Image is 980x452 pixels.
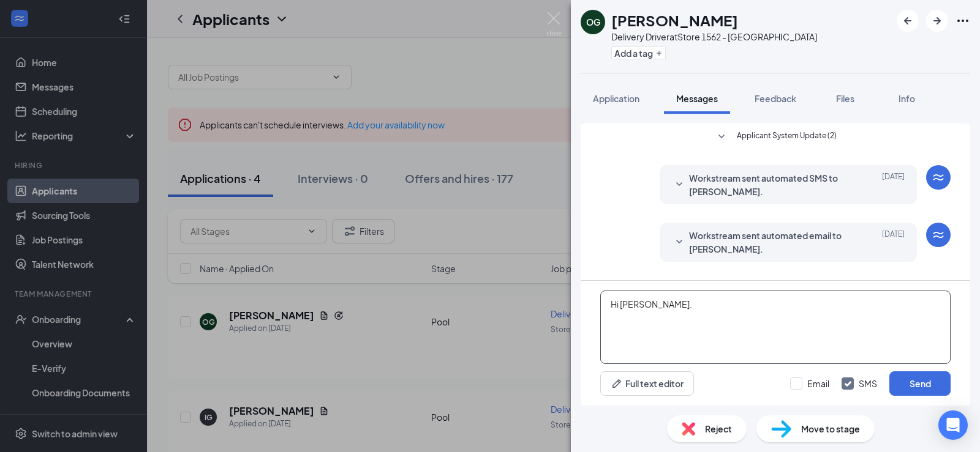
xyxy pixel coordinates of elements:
[930,13,944,28] svg: ArrowRight
[900,13,915,28] svg: ArrowLeftNew
[931,228,946,242] svg: WorkstreamLogo
[956,13,970,28] svg: Ellipses
[889,371,951,396] button: Send
[611,46,666,59] button: PlusAdd a tag
[737,130,837,144] span: Applicant System Update (2)
[931,170,946,185] svg: WorkstreamLogo
[586,16,600,28] div: OG
[672,235,687,250] svg: SmallChevronDown
[611,31,817,43] div: Delivery Driver at Store 1562 - [GEOGRAPHIC_DATA]
[899,93,915,104] span: Info
[897,10,919,32] button: ArrowLeftNew
[882,229,905,256] span: [DATE]
[593,93,639,104] span: Application
[600,291,951,364] textarea: Hi [PERSON_NAME].
[938,410,968,440] div: Open Intercom Messenger
[926,10,948,32] button: ArrowRight
[611,377,623,390] svg: Pen
[755,93,796,104] span: Feedback
[655,50,663,57] svg: Plus
[714,130,729,144] svg: SmallChevronDown
[836,93,854,104] span: Files
[672,177,687,192] svg: SmallChevronDown
[676,93,718,104] span: Messages
[705,422,732,435] span: Reject
[801,422,860,435] span: Move to stage
[689,229,850,256] span: Workstream sent automated email to [PERSON_NAME].
[611,10,738,31] h1: [PERSON_NAME]
[689,171,850,198] span: Workstream sent automated SMS to [PERSON_NAME].
[882,171,905,198] span: [DATE]
[714,130,837,144] button: SmallChevronDownApplicant System Update (2)
[600,371,694,396] button: Full text editorPen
